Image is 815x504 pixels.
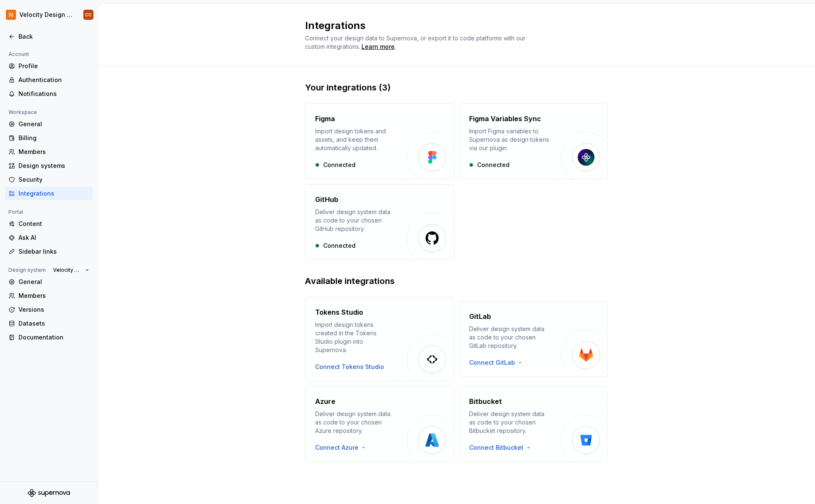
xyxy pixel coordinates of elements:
[5,73,93,87] a: Authentication
[5,331,93,344] a: Documentation
[469,358,527,367] button: Connect GitLab
[5,117,93,131] a: General
[19,175,89,184] div: Security
[5,231,93,244] a: Ask AI
[19,134,89,142] div: Billing
[469,443,535,452] button: Connect Bitbucket
[305,19,598,32] h2: Integrations
[315,208,395,233] div: Deliver design system data as code to your chosen GitHub repository.
[19,292,89,300] div: Members
[19,148,89,156] div: Members
[315,443,370,452] button: Connect Azure
[5,87,93,101] a: Notifications
[19,120,89,128] div: General
[5,49,32,59] div: Account
[5,245,93,258] a: Sidebar links
[28,489,70,497] svg: Supernova Logo
[19,319,89,328] div: Datasets
[315,396,335,406] h4: Azure
[19,11,73,19] div: Velocity Design System by NAVEX
[315,321,395,354] div: Import design tokens created in the Tokens Studio plugin into Supernova.
[5,303,93,316] a: Versions
[5,173,93,186] a: Security
[305,34,527,50] span: Connect your design data to Supernova, or export it to code platforms with our custom integrations.
[459,103,608,179] button: Figma Variables SyncImport Figma variables to Supernova as design tokens via our plugin.Connected
[5,217,93,231] a: Content
[469,114,541,124] h4: Figma Variables Sync
[5,207,27,217] div: Portal
[19,90,89,98] div: Notifications
[5,187,93,200] a: Integrations
[19,333,89,342] div: Documentation
[19,247,89,256] div: Sidebar links
[53,267,82,273] span: Velocity Design System by NAVEX
[19,62,89,70] div: Profile
[2,5,96,24] button: Velocity Design System by NAVEXCC
[5,59,93,73] a: Profile
[5,131,93,145] a: Billing
[315,114,335,124] h4: Figma
[305,275,608,287] h2: Available integrations
[315,194,338,204] h4: GitHub
[315,363,384,371] button: Connect Tokens Studio
[315,307,363,317] h4: Tokens Studio
[85,11,92,18] div: CC
[19,76,89,84] div: Authentication
[19,278,89,286] div: General
[19,220,89,228] div: Content
[469,325,549,350] div: Deliver design system data as code to your chosen GitLab repository.
[19,305,89,314] div: Versions
[315,443,358,452] span: Connect Azure
[19,233,89,242] div: Ask AI
[315,127,395,152] div: Import design tokens and assets, and keep them automatically updated.
[19,32,89,41] div: Back
[305,386,454,462] button: AzureDeliver design system data as code to your chosen Azure repository.Connect Azure
[361,42,395,51] a: Learn more
[6,10,16,20] img: bb28370b-b938-4458-ba0e-c5bddf6d21d4.png
[360,44,396,50] span: .
[459,297,608,381] button: GitLabDeliver design system data as code to your chosen GitLab repository.Connect GitLab
[469,311,491,321] h4: GitLab
[305,297,454,381] button: Tokens StudioImport design tokens created in the Tokens Studio plugin into Supernova.Connect Toke...
[459,386,608,462] button: BitbucketDeliver design system data as code to your chosen Bitbucket repository.Connect Bitbucket
[305,184,454,260] button: GitHubDeliver design system data as code to your chosen GitHub repository.Connected
[19,162,89,170] div: Design systems
[5,107,40,117] div: Workspace
[305,103,454,179] button: FigmaImport design tokens and assets, and keep them automatically updated.Connected
[469,358,515,367] span: Connect GitLab
[305,82,608,93] h2: Your integrations (3)
[469,443,523,452] span: Connect Bitbucket
[19,189,89,198] div: Integrations
[5,159,93,172] a: Design systems
[5,317,93,330] a: Datasets
[315,410,395,435] div: Deliver design system data as code to your chosen Azure repository.
[469,127,549,152] div: Import Figma variables to Supernova as design tokens via our plugin.
[5,145,93,159] a: Members
[5,265,49,275] div: Design system
[469,396,502,406] h4: Bitbucket
[5,30,93,43] a: Back
[5,289,93,302] a: Members
[469,410,549,435] div: Deliver design system data as code to your chosen Bitbucket repository.
[5,275,93,289] a: General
